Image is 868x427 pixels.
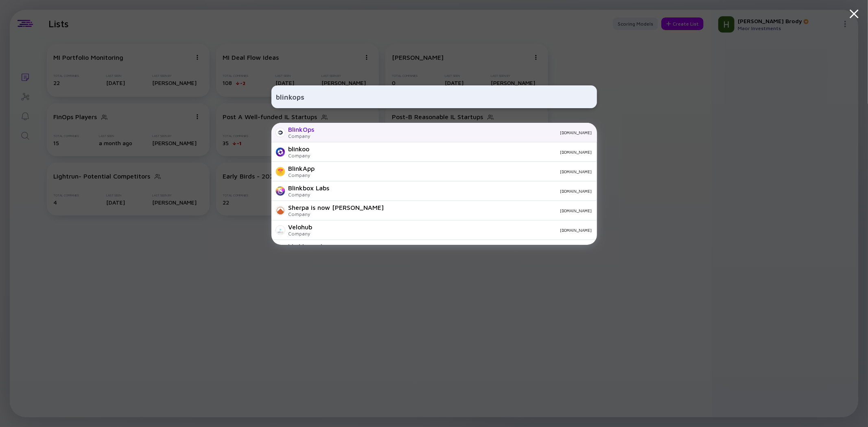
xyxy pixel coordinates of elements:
div: [DOMAIN_NAME] [317,150,592,155]
div: Sherpa is now [PERSON_NAME] [289,204,384,211]
input: Search Company or Investor... [276,89,592,104]
div: Company [289,192,330,198]
div: blinklastmile [289,243,326,250]
div: BlinkApp [289,165,315,172]
div: [DOMAIN_NAME] [336,189,592,194]
div: Company [289,152,310,159]
div: BlinkOps [289,126,315,133]
div: Company [289,172,315,178]
div: [DOMAIN_NAME] [321,130,592,135]
div: blinkoo [289,145,310,152]
div: Blinkbox Labs [289,184,330,192]
div: [DOMAIN_NAME] [319,228,592,233]
div: [DOMAIN_NAME] [391,208,592,213]
div: Company [289,211,384,217]
div: Company [289,133,315,139]
div: [DOMAIN_NAME] [321,169,592,174]
div: Velohub [289,223,313,231]
div: Company [289,231,313,237]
